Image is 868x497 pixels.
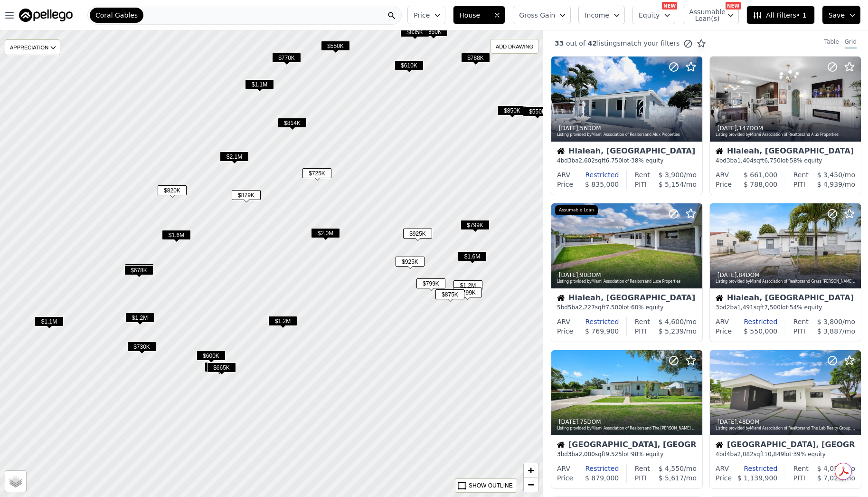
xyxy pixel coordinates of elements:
div: , 84 DOM [716,271,856,279]
div: Price [557,326,573,336]
div: ARV [557,170,570,180]
div: Listing provided by Miami Association of Realtors and The Lab Realty Group, LLC [716,426,856,431]
div: , 48 DOM [716,418,856,426]
div: PITI [635,180,647,189]
span: $ 7,025 [817,474,842,482]
span: $550K [321,41,350,51]
div: $678K [124,265,153,279]
img: House [716,441,723,449]
div: 4 bd 4 ba sqft lot · 39% equity [716,450,855,458]
div: Hialeah, [GEOGRAPHIC_DATA] [557,147,697,157]
span: Gross Gain [519,10,555,20]
div: Hialeah, [GEOGRAPHIC_DATA] [716,147,855,157]
span: $1.1M [35,316,64,326]
span: 2,082 [737,451,754,458]
div: Listing provided by Miami Association of Realtors and Luxe Properties [557,279,698,285]
div: /mo [647,180,697,189]
div: Restricted [729,464,777,473]
div: Price [557,473,573,483]
div: $850K [498,105,527,119]
span: $725K [302,168,331,178]
div: Rent [635,317,650,326]
div: $770K [272,53,301,67]
div: SHOW OUTLINE [469,481,513,490]
span: 2,227 [579,304,595,311]
div: $1.1M [245,79,274,93]
div: $1.2M [268,316,297,330]
div: $879K [232,190,261,204]
span: 2,080 [579,451,595,458]
div: [GEOGRAPHIC_DATA], [GEOGRAPHIC_DATA] [716,441,855,450]
div: ARV [716,170,729,180]
div: $799K [453,287,482,301]
div: ADD DRAWING [491,39,538,53]
div: Restricted [729,317,777,326]
span: All Filters • 1 [753,10,806,20]
time: 2025-08-06 00:26 [559,272,578,278]
span: + [528,464,534,476]
span: 1,491 [737,304,754,311]
div: Price [557,180,573,189]
div: $875K [435,289,464,303]
div: APPRECIATION [5,39,60,55]
div: Rent [793,317,809,326]
div: PITI [635,473,647,483]
span: $ 879,000 [585,474,619,482]
a: [DATE],56DOMListing provided byMiami Association of Realtorsand Alux PropertiesHouseHialeah, [GEO... [551,56,702,195]
span: $ 3,887 [817,327,842,335]
div: $1.6M [162,230,191,244]
div: /mo [805,326,855,336]
span: Coral Gables [95,10,138,20]
span: 7,500 [605,304,622,311]
span: $ 4,939 [817,181,842,188]
div: /mo [647,326,697,336]
a: [DATE],90DOMListing provided byMiami Association of Realtorsand Luxe PropertiesAssumable LoanHous... [551,203,702,342]
span: $ 3,450 [817,171,842,179]
div: Restricted [570,170,619,180]
div: $925K [403,229,432,242]
div: 5 bd 5 ba sqft lot · 60% equity [557,304,697,311]
div: Listing provided by Miami Association of Realtors and Alux Properties [557,132,698,138]
img: House [716,294,723,302]
div: Assumable Loan [555,205,598,216]
div: /mo [809,464,855,473]
span: 6,750 [764,157,780,164]
span: match your filters [621,38,680,48]
div: $799K [416,278,445,292]
div: Price [716,473,732,483]
div: $950K [205,362,234,376]
div: NEW [662,2,677,10]
span: $ 5,154 [659,181,684,188]
span: $ 835,000 [585,181,619,188]
div: /mo [650,170,697,180]
span: $665K [207,363,236,373]
time: 2025-08-09 19:35 [559,125,578,132]
div: /mo [647,473,697,483]
div: $799K [461,220,490,234]
a: [DATE],84DOMListing provided byMiami Association of Realtorsand Grass [PERSON_NAME] Real Estate G... [709,203,860,342]
a: Zoom out [524,478,538,492]
div: $730K [127,342,156,355]
div: , 90 DOM [557,271,698,279]
div: /mo [809,317,855,326]
span: $1.6M [458,251,487,261]
span: $799K [416,278,445,288]
div: ARV [716,317,729,326]
img: House [557,441,565,449]
span: Income [585,10,609,20]
span: $1.2M [125,313,154,323]
div: Rent [793,170,809,180]
img: House [716,147,723,155]
div: Price [716,180,732,189]
div: Listing provided by Miami Association of Realtors and The [PERSON_NAME] Real Estate Group [557,426,698,431]
span: $950K [205,362,234,372]
span: $799K [461,220,490,230]
span: $ 661,000 [744,171,777,179]
div: /mo [805,473,855,483]
button: Equity [632,6,675,24]
button: Assumable Loan(s) [683,6,739,24]
button: Price [407,6,445,24]
time: 2025-08-09 13:04 [717,125,737,132]
span: $2.0M [311,228,340,238]
div: Rent [635,170,650,180]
